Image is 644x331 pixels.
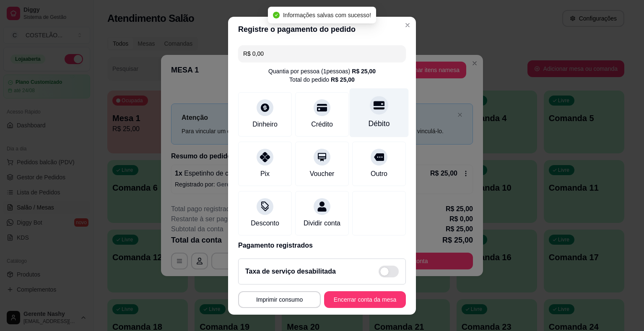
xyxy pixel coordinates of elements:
div: Outro [371,169,387,179]
p: Pagamento registrados [238,240,406,251]
span: check-circle [273,12,280,18]
span: Informações salvas com sucesso! [283,12,371,18]
h2: Taxa de serviço desabilitada [245,266,336,277]
button: Imprimir consumo [238,291,321,308]
div: R$ 25,00 [331,75,355,84]
div: Quantia por pessoa ( 1 pessoas) [268,67,376,75]
header: Registre o pagamento do pedido [228,17,416,42]
div: Crédito [311,119,333,129]
div: Desconto [251,218,279,228]
div: Dinheiro [252,119,278,129]
div: Total do pedido [289,75,355,84]
div: Voucher [310,169,335,179]
button: Encerrar conta da mesa [324,291,406,308]
div: R$ 25,00 [352,67,376,75]
div: Pix [260,169,270,179]
input: Ex.: hambúrguer de cordeiro [243,45,401,62]
div: Débito [369,118,390,129]
button: Close [401,18,414,32]
div: Dividir conta [304,218,340,228]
